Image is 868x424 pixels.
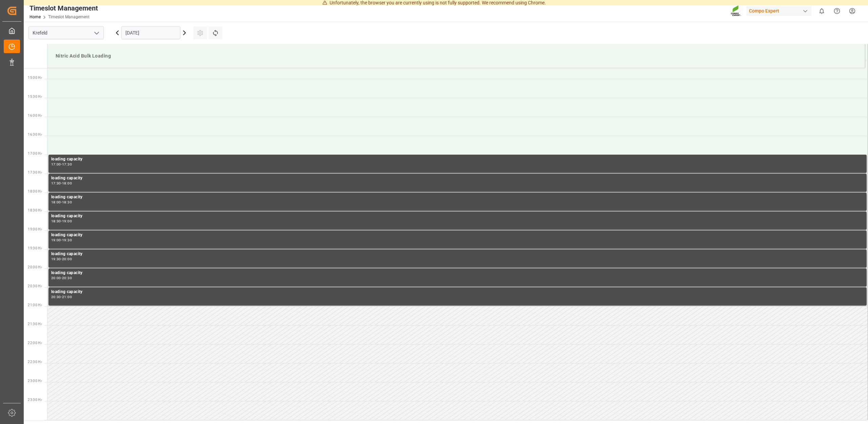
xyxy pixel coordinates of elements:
[61,276,62,280] div: -
[61,239,62,242] div: -
[29,15,41,19] a: Home
[51,276,61,280] div: 20:00
[731,5,742,17] img: Screenshot%202023-09-29%20at%2010.02.21.png_1712312052.png
[746,6,811,16] div: Compo Expert
[28,189,42,193] span: 18:00 Hr
[29,3,98,13] div: Timeslot Management
[51,182,61,185] div: 17:30
[814,3,829,19] button: show 0 new notifications
[28,171,42,174] span: 17:30 Hr
[62,163,72,166] div: 17:30
[28,76,42,80] span: 15:00 Hr
[51,258,61,261] div: 19:30
[51,232,864,239] div: loading capacity
[28,227,42,231] span: 19:00 Hr
[62,220,72,223] div: 19:00
[62,201,72,204] div: 18:30
[28,284,42,288] span: 20:30 Hr
[61,220,62,223] div: -
[28,26,104,39] input: Type to search/select
[51,201,61,204] div: 18:00
[28,379,42,383] span: 23:00 Hr
[51,239,61,242] div: 19:00
[28,133,42,136] span: 16:30 Hr
[61,182,62,185] div: -
[62,276,72,280] div: 20:30
[28,398,42,402] span: 23:30 Hr
[61,258,62,261] div: -
[28,152,42,155] span: 17:00 Hr
[61,295,62,298] div: -
[28,246,42,250] span: 19:30 Hr
[121,26,180,39] input: DD.MM.YYYY
[51,194,864,201] div: loading capacity
[51,163,61,166] div: 17:00
[53,50,860,62] div: Nitric Acid Bulk Loading
[28,114,42,117] span: 16:00 Hr
[51,295,61,298] div: 20:30
[91,28,101,38] button: open menu
[28,95,42,98] span: 15:30 Hr
[28,208,42,212] span: 18:30 Hr
[28,322,42,326] span: 21:30 Hr
[51,220,61,223] div: 18:30
[829,3,845,19] button: Help Center
[28,360,42,364] span: 22:30 Hr
[28,265,42,269] span: 20:00 Hr
[51,251,864,258] div: loading capacity
[62,182,72,185] div: 18:00
[28,341,42,345] span: 22:00 Hr
[28,303,42,307] span: 21:00 Hr
[51,156,864,163] div: loading capacity
[51,175,864,182] div: loading capacity
[62,295,72,298] div: 21:00
[62,258,72,261] div: 20:00
[62,239,72,242] div: 19:30
[51,213,864,220] div: loading capacity
[51,289,864,295] div: loading capacity
[61,201,62,204] div: -
[51,270,864,276] div: loading capacity
[61,163,62,166] div: -
[746,4,814,17] button: Compo Expert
